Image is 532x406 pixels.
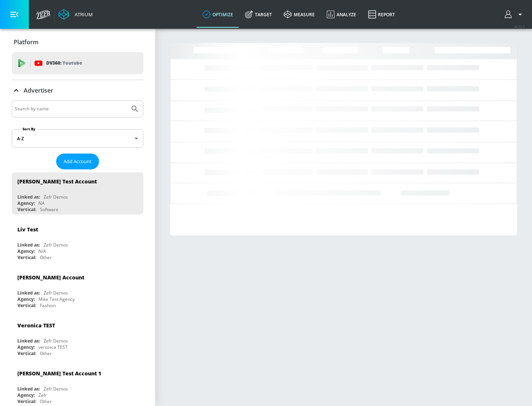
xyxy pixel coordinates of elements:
[17,178,97,185] div: [PERSON_NAME] Test Account
[12,268,143,310] div: [PERSON_NAME] AccountLinked as:Zefr DemosAgency:Mike Test AgencyVertical:Fashion
[17,242,40,248] div: Linked as:
[239,1,278,28] a: Target
[44,338,68,344] div: Zefr Demos
[17,344,35,350] div: Agency:
[40,350,52,357] div: Other
[17,302,36,309] div: Vertical:
[17,206,36,213] div: Vertical:
[17,370,101,377] div: [PERSON_NAME] Test Account 1
[15,104,127,114] input: Search by name
[40,206,58,213] div: Software
[38,392,47,398] div: Zefr
[40,254,52,261] div: Other
[12,220,143,262] div: Liv TestLinked as:Zefr DemosAgency:N/AVertical:Other
[17,226,38,233] div: Liv Test
[38,200,45,206] div: NA
[14,38,38,46] p: Platform
[17,290,40,296] div: Linked as:
[17,386,40,392] div: Linked as:
[44,242,68,248] div: Zefr Demos
[197,1,239,28] a: optimize
[24,86,53,94] p: Advertiser
[17,274,84,281] div: [PERSON_NAME] Account
[40,302,56,309] div: Fashion
[17,392,35,398] div: Agency:
[38,344,68,350] div: veronica TEST
[17,254,36,261] div: Vertical:
[12,80,143,101] div: Advertiser
[58,9,93,20] a: Atrium
[12,172,143,214] div: [PERSON_NAME] Test AccountLinked as:Zefr DemosAgency:NAVertical:Software
[17,322,55,329] div: Veronica TEST
[44,290,68,296] div: Zefr Demos
[12,52,143,74] div: DV360: Youtube
[362,1,401,28] a: Report
[17,350,36,357] div: Vertical:
[72,11,93,18] div: Atrium
[62,59,82,67] p: Youtube
[12,316,143,358] div: Veronica TESTLinked as:Zefr DemosAgency:veronica TESTVertical:Other
[12,129,143,148] div: A-Z
[44,194,68,200] div: Zefr Demos
[514,24,525,28] span: v 4.22.2
[17,200,35,206] div: Agency:
[321,1,362,28] a: Analyze
[278,1,321,28] a: measure
[21,127,37,131] label: Sort By
[17,248,35,254] div: Agency:
[46,59,82,67] p: DV360:
[56,154,99,169] button: Add Account
[38,296,75,302] div: Mike Test Agency
[17,398,36,405] div: Vertical:
[44,386,68,392] div: Zefr Demos
[17,338,40,344] div: Linked as:
[38,248,46,254] div: N/A
[17,296,35,302] div: Agency:
[64,157,92,166] span: Add Account
[40,398,52,405] div: Other
[17,194,40,200] div: Linked as:
[12,32,143,52] div: Platform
